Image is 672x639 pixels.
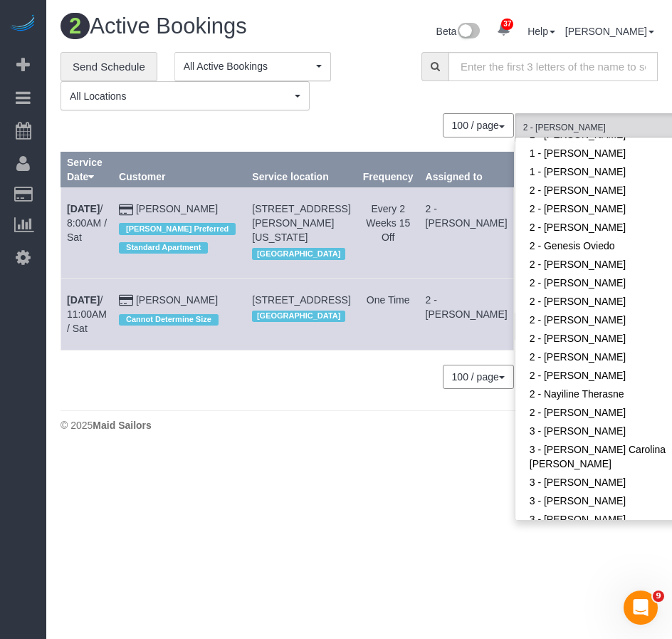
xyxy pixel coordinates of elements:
[174,52,331,81] button: All Active Bookings
[443,365,514,389] nav: Pagination navigation
[357,278,419,350] td: Frequency
[252,311,345,322] span: [GEOGRAPHIC_DATA]
[61,52,157,82] a: Send Schedule
[61,152,113,187] th: Service Date
[501,19,513,30] span: 37
[252,203,350,243] span: [STREET_ADDRESS][PERSON_NAME][US_STATE]
[448,52,658,81] input: Enter the first 3 letters of the name to search
[443,113,514,137] nav: Pagination navigation
[61,13,90,39] span: 2
[119,296,133,306] i: Credit Card Payment
[252,244,350,263] div: Location
[419,152,513,187] th: Assigned to
[61,14,297,38] h1: Active Bookings
[9,14,37,34] img: Automaid Logo
[113,152,246,187] th: Customer
[61,278,113,350] td: Schedule date
[119,223,236,234] span: [PERSON_NAME] Preferred
[419,187,513,278] td: Assigned to
[252,248,345,259] span: [GEOGRAPHIC_DATA]
[419,278,513,350] td: Assigned to
[67,203,107,243] a: [DATE]/ 8:00AM / Sat
[70,89,291,103] span: All Locations
[246,152,357,187] th: Service location
[136,203,218,214] a: [PERSON_NAME]
[624,591,658,625] iframe: Intercom live chat
[67,203,100,214] b: [DATE]
[61,187,113,278] td: Schedule date
[252,307,350,326] div: Location
[456,23,480,41] img: New interface
[246,278,357,350] td: Service location
[184,59,313,73] span: All Active Bookings
[357,152,419,187] th: Frequency
[443,365,514,389] button: 100 / page
[113,187,246,278] td: Customer
[252,294,350,306] span: [STREET_ADDRESS]
[653,591,664,602] span: 9
[67,294,107,334] a: [DATE]/ 11:00AM / Sat
[246,187,357,278] td: Service location
[136,294,218,306] a: [PERSON_NAME]
[527,26,555,37] a: Help
[119,314,219,326] span: Cannot Determine Size
[61,418,658,432] div: © 2025
[93,420,151,431] strong: Maid Sailors
[443,113,514,137] button: 100 / page
[67,294,100,306] b: [DATE]
[565,26,654,37] a: [PERSON_NAME]
[113,278,246,350] td: Customer
[119,205,133,215] i: Credit Card Payment
[490,14,518,46] a: 37
[61,81,310,110] button: All Locations
[119,242,208,254] span: Standard Apartment
[357,187,419,278] td: Frequency
[436,26,481,37] a: Beta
